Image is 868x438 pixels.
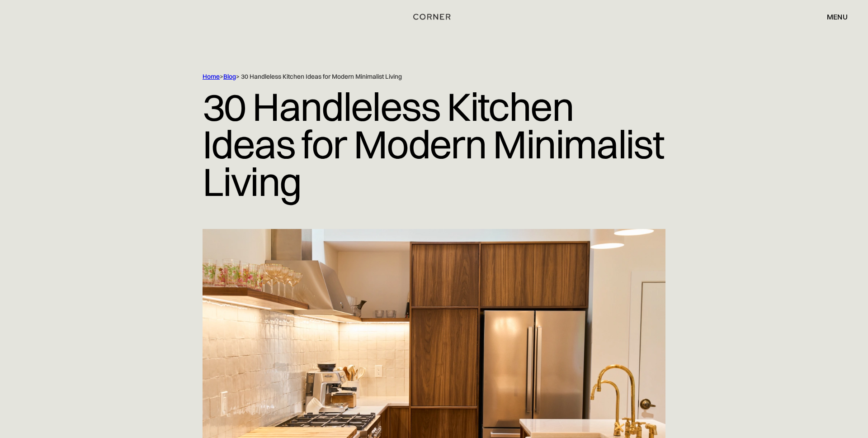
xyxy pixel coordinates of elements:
[223,72,236,81] a: Blog
[401,11,467,23] a: home
[818,9,848,24] div: menu
[203,72,220,81] a: Home
[203,72,627,81] div: > > 30 Handleless Kitchen Ideas for Modern Minimalist Living
[827,13,848,20] div: menu
[203,81,665,207] h1: 30 Handleless Kitchen Ideas for Modern Minimalist Living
